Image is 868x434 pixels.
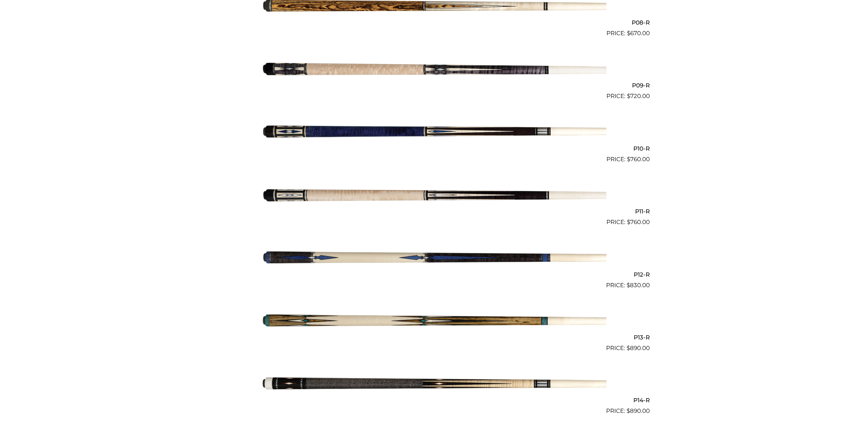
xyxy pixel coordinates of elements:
span: $ [627,30,630,37]
bdi: 760.00 [627,219,650,225]
a: P11-R $760.00 [219,167,650,227]
img: P11-R [262,167,606,224]
a: P14-R $890.00 [219,355,650,416]
h2: P14-R [219,394,650,407]
a: P13-R $890.00 [219,293,650,353]
img: P14-R [262,355,606,413]
bdi: 720.00 [627,93,650,99]
bdi: 670.00 [627,30,650,37]
span: $ [627,219,630,225]
h2: P12-R [219,268,650,281]
h2: P10-R [219,142,650,155]
img: P09-R [262,41,606,98]
img: P10-R [262,103,606,161]
a: P09-R $720.00 [219,41,650,101]
h2: P11-R [219,205,650,218]
img: P12-R [262,229,606,287]
span: $ [627,345,630,351]
h2: P09-R [219,79,650,92]
img: P13-R [262,293,606,350]
bdi: 890.00 [627,407,650,414]
h2: P13-R [219,331,650,344]
a: P10-R $760.00 [219,103,650,164]
h2: P08-R [219,16,650,29]
a: P12-R $830.00 [219,229,650,290]
span: $ [627,156,630,163]
bdi: 890.00 [627,345,650,351]
bdi: 830.00 [627,282,650,289]
span: $ [627,282,630,289]
span: $ [627,407,630,414]
span: $ [627,93,630,99]
bdi: 760.00 [627,156,650,163]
